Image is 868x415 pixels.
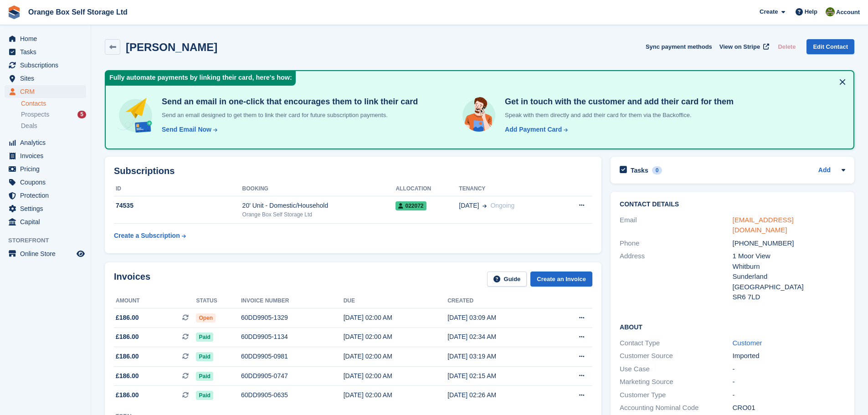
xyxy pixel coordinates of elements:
div: 60DD9905-0981 [241,352,344,361]
div: [DATE] 03:19 AM [447,352,551,361]
h4: Get in touch with the customer and add their card for them [501,97,734,107]
span: Invoices [20,149,75,162]
span: Settings [20,202,75,215]
div: [DATE] 03:09 AM [447,313,551,323]
th: Amount [114,294,196,308]
img: get-in-touch-e3e95b6451f4e49772a6039d3abdde126589d6f45a760754adfa51be33bf0f70.svg [460,97,498,134]
th: ID [114,182,242,196]
div: 5 [77,111,86,118]
span: £186.00 [116,352,139,361]
span: Coupons [20,176,75,189]
p: Speak with them directly and add their card for them via the Backoffice. [501,111,734,120]
div: 0 [652,166,663,174]
span: Tasks [20,46,75,58]
p: Send an email designed to get them to link their card for future subscription payments. [158,111,418,120]
a: Preview store [75,248,86,259]
a: Edit Contact [806,39,854,54]
a: Guide [487,272,527,287]
div: [GEOGRAPHIC_DATA] [733,282,845,292]
span: Storefront [8,236,91,245]
a: Add Payment Card [501,125,569,134]
span: Capital [20,215,75,228]
span: Create [760,7,778,16]
div: Address [620,251,732,302]
h2: About [620,322,845,331]
a: Prospects 5 [21,110,86,119]
a: menu [5,32,86,45]
a: Deals [21,121,86,131]
div: CRO01 [733,403,845,413]
a: Create a Subscription [114,227,186,244]
span: Paid [196,333,213,342]
th: Status [196,294,241,308]
div: - [733,377,845,387]
a: menu [5,149,86,162]
a: menu [5,72,86,85]
div: [DATE] 02:34 AM [447,332,551,342]
div: 20' Unit - Domestic/Household [242,201,396,210]
span: Account [836,8,860,17]
a: [EMAIL_ADDRESS][DOMAIN_NAME] [733,216,794,234]
div: 1 Moor View [733,251,845,261]
div: SR6 7LD [733,292,845,302]
div: [DATE] 02:00 AM [344,390,447,400]
a: View on Stripe [716,39,771,54]
div: Phone [620,238,732,249]
div: Fully automate payments by linking their card, here's how: [106,71,296,86]
span: Open [196,313,216,323]
div: [DATE] 02:26 AM [447,390,551,400]
span: Home [20,32,75,45]
h2: Contact Details [620,201,845,208]
div: Email [620,215,732,236]
th: Tenancy [459,182,558,196]
span: 022072 [395,201,426,210]
span: Pricing [20,163,75,175]
a: menu [5,202,86,215]
span: Prospects [21,110,49,119]
a: Contacts [21,99,86,108]
a: menu [5,59,86,72]
div: Customer Source [620,351,732,361]
span: £186.00 [116,390,139,400]
div: Imported [733,351,845,361]
div: Send Email Now [162,125,211,134]
div: [DATE] 02:00 AM [344,313,447,323]
div: Add Payment Card [505,125,562,134]
div: Create a Subscription [114,231,180,241]
a: menu [5,189,86,202]
h2: Tasks [631,166,648,174]
div: Marketing Source [620,377,732,387]
span: Ongoing [490,202,514,209]
th: Created [447,294,551,308]
h2: Subscriptions [114,166,592,176]
span: [DATE] [459,201,479,210]
a: menu [5,136,86,149]
span: CRM [20,85,75,98]
div: [DATE] 02:00 AM [344,371,447,381]
div: Customer Type [620,390,732,400]
span: £186.00 [116,313,139,323]
div: Orange Box Self Storage Ltd [242,210,396,219]
div: [DATE] 02:15 AM [447,371,551,381]
span: Sites [20,72,75,85]
button: Sync payment methods [646,39,712,54]
div: Accounting Nominal Code [620,403,732,413]
a: menu [5,163,86,175]
a: menu [5,46,86,58]
a: Create an Invoice [530,272,592,287]
span: Paid [196,352,213,361]
div: 74535 [114,201,242,210]
a: Orange Box Self Storage Ltd [25,5,131,20]
span: Paid [196,372,213,381]
div: 60DD9905-0747 [241,371,344,381]
a: menu [5,85,86,98]
div: Contact Type [620,338,732,348]
a: menu [5,176,86,189]
span: Help [805,7,817,16]
a: menu [5,215,86,228]
div: [DATE] 02:00 AM [344,332,447,342]
div: 60DD9905-1134 [241,332,344,342]
div: [PHONE_NUMBER] [733,238,845,249]
div: - [733,364,845,374]
span: Online Store [20,247,75,260]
